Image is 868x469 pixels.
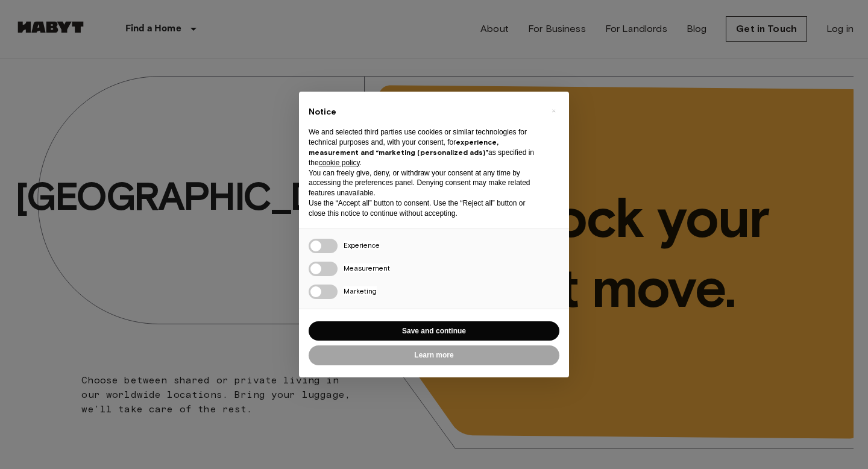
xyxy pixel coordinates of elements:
h2: Notice [309,106,540,118]
p: Use the “Accept all” button to consent. Use the “Reject all” button or close this notice to conti... [309,198,540,219]
span: Marketing [344,286,377,295]
button: Learn more [309,345,559,365]
span: Experience [344,241,380,250]
a: cookie policy [319,159,360,167]
p: We and selected third parties use cookies or similar technologies for technical purposes and, wit... [309,127,540,168]
button: Close this notice [544,101,563,121]
button: Save and continue [309,321,559,341]
span: × [552,104,556,118]
p: You can freely give, deny, or withdraw your consent at any time by accessing the preferences pane... [309,168,540,198]
strong: experience, measurement and “marketing (personalized ads)” [309,137,498,157]
span: Measurement [344,263,390,272]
